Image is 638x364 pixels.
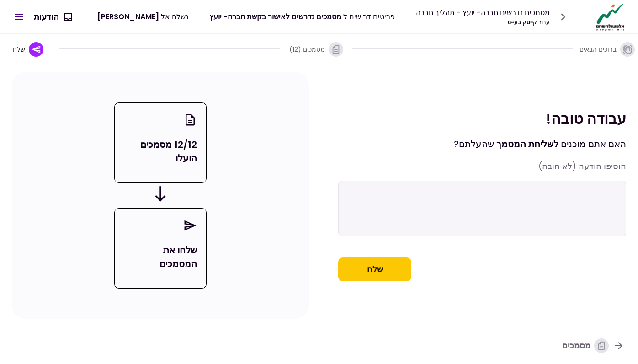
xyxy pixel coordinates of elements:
span: [PERSON_NAME] [97,11,159,22]
div: פריטים דרושים ל [209,11,395,22]
button: מסמכים [555,334,632,358]
span: ברוכים הבאים [580,45,617,54]
span: מסמכים נדרשים לאישור בקשת חברה- יועץ [209,11,341,22]
h1: עבודה טובה! [338,109,626,128]
div: קייטק בע~מ [416,18,550,27]
button: ברוכים הבאים [582,35,633,64]
p: 12/12 מסמכים הועלו [124,138,197,165]
button: שלח [5,35,51,64]
span: עבור [538,18,550,26]
div: מסמכים [562,338,609,353]
p: שלחו את המסמכים [124,243,197,271]
p: האם אתם מוכנים שהעלתם ? [338,137,626,151]
img: Logo [594,3,627,31]
p: הוסיפו הודעה (לא חובה) [338,160,626,172]
button: מסמכים (12) [289,35,344,64]
div: מסמכים נדרשים חברה- יועץ - תהליך חברה [416,7,550,18]
span: לשליחת המסמך [496,138,558,150]
button: שלח [338,257,411,281]
span: מסמכים (12) [289,45,325,54]
div: נשלח אל [97,11,188,22]
button: הודעות [27,5,79,29]
span: שלח [13,45,25,54]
